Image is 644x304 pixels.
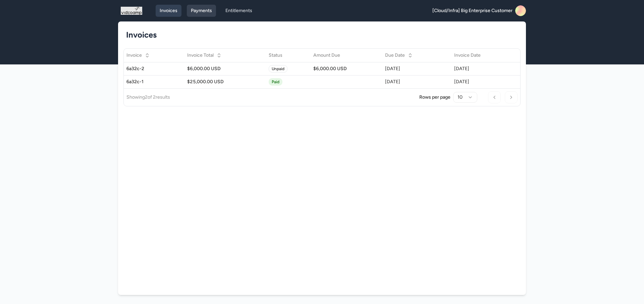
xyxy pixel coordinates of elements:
[183,50,226,61] button: Invoice Total
[385,52,405,59] span: Due Date
[269,78,282,86] span: Paid
[126,52,142,59] span: Invoice
[122,50,154,61] button: Invoice
[187,79,263,85] div: $25,000.00 USD
[454,65,508,72] div: [DATE]
[311,49,383,62] th: Amount Due
[187,5,216,17] a: Payments
[381,50,417,61] button: Due Date
[432,7,513,14] span: [Cloud/Infra] Big Enterprise Customer
[385,79,448,85] div: [DATE]
[266,49,311,62] th: Status
[313,65,380,72] div: $6,000.00 USD
[419,94,450,101] p: Rows per page
[451,49,511,62] th: Invoice Date
[187,65,263,72] div: $6,000.00 USD
[385,65,448,72] div: [DATE]
[126,94,170,101] p: Showing 2 of 2 results
[121,5,142,16] img: logo_1757534123.png
[156,5,181,17] a: Invoices
[269,65,287,72] span: Unpaid
[126,65,182,72] div: 6a32c-2
[221,5,256,17] a: Entitlements
[187,52,214,59] span: Invoice Total
[126,30,513,40] h1: Invoices
[432,5,526,16] a: [Cloud/Infra] Big Enterprise Customer
[454,79,508,85] div: [DATE]
[126,79,182,85] div: 6a32c-1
